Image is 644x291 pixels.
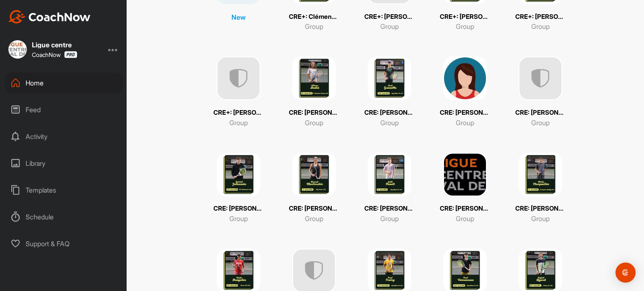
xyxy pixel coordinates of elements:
p: Group [531,118,550,128]
p: New [231,12,246,22]
p: Group [531,214,550,224]
div: Ligue centre [32,41,77,48]
div: Library [5,153,123,174]
p: Group [456,21,474,31]
div: Support & FAQ [5,233,123,254]
img: square_76a82491c4cc44332824f331a4cf1757.png [368,153,411,196]
img: CoachNow Pro [64,51,77,58]
p: CRE: [PERSON_NAME] [515,204,566,214]
p: Group [380,118,399,128]
img: square_8c667af564735f78aefbfefdb9bd96bf.png [443,153,487,196]
div: Feed [5,99,123,120]
img: square_f3cb1ec6534cdb598551caf71352034f.png [292,57,336,100]
div: CoachNow [32,51,77,58]
p: Group [380,214,399,224]
div: Schedule [5,206,123,227]
p: Group [305,21,323,31]
p: CRE: [PERSON_NAME] [440,204,490,214]
img: square_8d22edf3cff6e1226a32e02ed8b38270.png [292,153,336,196]
p: Group [305,214,323,224]
p: CRE+: [PERSON_NAME] [440,12,490,22]
p: CRE: [PERSON_NAME] [515,108,566,118]
div: Open Intercom Messenger [615,263,636,283]
p: CRE: [PERSON_NAME] [213,204,264,214]
p: Group [229,214,248,224]
p: CRE+: [PERSON_NAME] [515,12,566,22]
p: Group [229,118,248,128]
p: CRE: [PERSON_NAME] [289,108,339,118]
img: uAAAAAElFTkSuQmCC [217,57,260,100]
p: CRE: [PERSON_NAME] [364,204,415,214]
div: Home [5,72,123,93]
p: Group [305,118,323,128]
img: uAAAAAElFTkSuQmCC [519,57,562,100]
img: square_9f95d8467c797364657b6198d49a3d3b.png [443,57,487,100]
p: CRE+: Clémence Sauve [289,12,339,22]
img: square_92d30a94dc26683aeb4d220250df09b4.png [217,153,260,196]
img: square_85bad1bfe9108cd28be38302a6bc4c54.jpg [8,40,27,59]
p: CRE+: [PERSON_NAME] [364,12,415,22]
div: Activity [5,126,123,147]
img: square_8b7b94a587ed07146572158387e30205.png [519,153,562,196]
p: Group [531,21,550,31]
img: square_a1537cae1b7cd3641b4c2d69492ea7aa.png [368,57,411,100]
p: CRE: [PERSON_NAME] [364,108,415,118]
p: CRE: [PERSON_NAME] [289,204,339,214]
p: CRE: [PERSON_NAME] [440,108,490,118]
p: Group [456,214,474,224]
p: Group [456,118,474,128]
div: Templates [5,180,123,201]
img: CoachNow [8,10,91,23]
p: Group [380,21,399,31]
p: CRE+: [PERSON_NAME] [213,108,264,118]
